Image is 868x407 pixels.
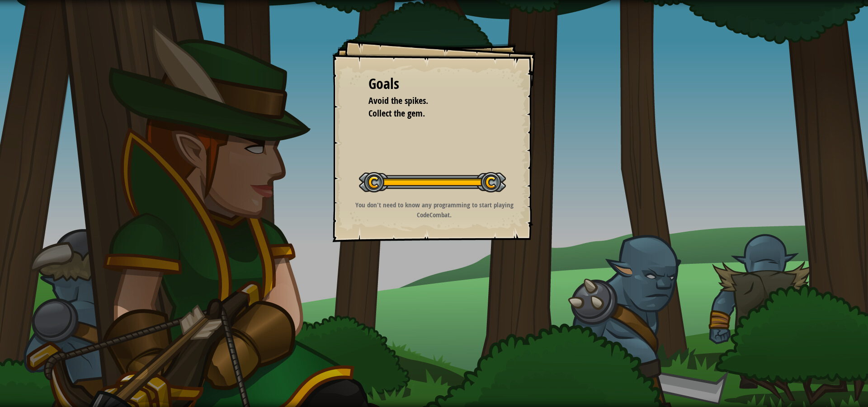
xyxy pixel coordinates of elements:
li: Collect the gem. [357,107,497,120]
span: Collect the gem. [368,107,425,119]
span: Avoid the spikes. [368,94,428,107]
p: You don't need to know any programming to start playing CodeCombat. [344,200,525,220]
li: Avoid the spikes. [357,94,497,108]
div: Goals [368,74,500,94]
